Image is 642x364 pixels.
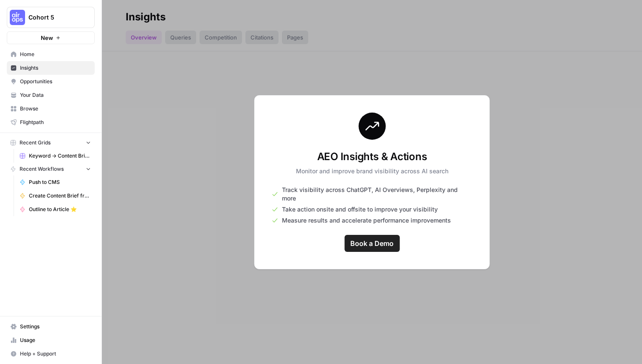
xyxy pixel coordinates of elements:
[7,102,95,116] a: Browse
[344,235,400,252] a: Book a Demo
[296,150,448,164] h3: AEO Insights & Actions
[20,105,91,113] span: Browse
[20,91,91,99] span: Your Data
[29,152,91,160] span: Keyword -> Content Brief -> Article
[29,192,91,200] span: Create Content Brief from Keyword
[7,88,95,102] a: Your Data
[16,189,95,203] a: Create Content Brief from Keyword
[7,136,95,149] button: Recent Grids
[28,13,80,22] span: Cohort 5
[20,139,51,147] span: Recent Grids
[7,75,95,88] a: Opportunities
[7,333,95,347] a: Usage
[20,78,91,85] span: Opportunities
[282,205,438,214] span: Take action onsite and offsite to improve your visibility
[7,320,95,333] a: Settings
[7,48,95,61] a: Home
[29,178,91,186] span: Push to CMS
[20,336,91,344] span: Usage
[7,163,95,175] button: Recent Workflows
[20,350,91,358] span: Help + Support
[282,186,473,203] span: Track visibility across ChatGPT, AI Overviews, Perplexity and more
[282,216,451,225] span: Measure results and accelerate performance improvements
[7,61,95,75] a: Insights
[29,206,91,213] span: Outline to Article ⭐️
[10,10,25,25] img: Cohort 5 Logo
[20,51,91,58] span: Home
[7,347,95,361] button: Help + Support
[7,7,95,28] button: Workspace: Cohort 5
[20,323,91,330] span: Settings
[350,238,394,248] span: Book a Demo
[7,116,95,129] a: Flightpath
[20,119,91,126] span: Flightpath
[41,34,53,42] span: New
[16,203,95,216] a: Outline to Article ⭐️
[20,64,91,72] span: Insights
[16,175,95,189] a: Push to CMS
[7,31,95,44] button: New
[16,149,95,163] a: Keyword -> Content Brief -> Article
[296,167,448,175] p: Monitor and improve brand visibility across AI search
[20,165,64,173] span: Recent Workflows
